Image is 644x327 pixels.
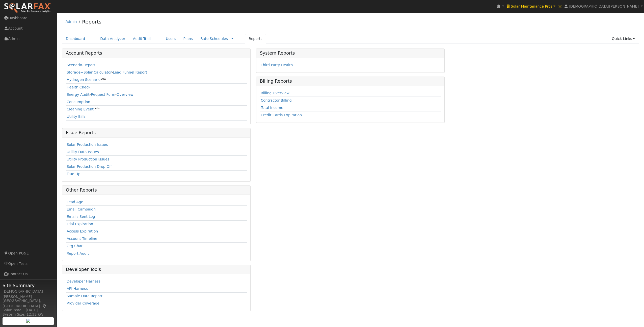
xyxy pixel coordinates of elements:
a: Emails Sent Log [67,215,95,219]
h5: System Reports [260,51,441,56]
div: [DEMOGRAPHIC_DATA][PERSON_NAME] [3,289,54,299]
a: Trial Expiration [67,222,93,226]
a: True-Up [67,172,80,176]
a: Credit Cards Expiration [261,113,302,117]
td: - [66,69,247,76]
a: Solar Production Drop Off [67,165,112,169]
img: retrieve [26,319,30,323]
a: Dashboard [62,34,89,43]
a: Hydrogen Scenario [67,78,100,82]
span: Solar Maintenance Pros [511,4,552,8]
a: Admin [66,19,77,24]
a: API Harness [67,287,88,291]
div: Solar Install: [DATE] [3,308,54,313]
a: Scenario [67,63,82,67]
a: Overview [117,92,133,97]
a: Org Chart [67,244,84,248]
h5: Developer Tools [66,267,247,272]
a: Billing Overview [261,91,289,95]
h5: Account Reports [66,51,247,56]
a: Consumption [67,100,90,104]
a: Email Campaign [67,207,96,211]
td: - - [66,91,247,98]
a: Report Audit [67,251,89,255]
a: Plans [180,34,197,43]
h5: Billing Reports [260,79,441,84]
a: Total Income [261,106,283,110]
a: Quick Links [608,34,639,43]
a: Report [84,63,95,67]
div: [GEOGRAPHIC_DATA], [GEOGRAPHIC_DATA] [3,298,54,309]
a: Utility Production Issues [67,157,109,161]
span: [DEMOGRAPHIC_DATA][PERSON_NAME] [569,4,639,8]
a: Audit Trail [129,34,154,43]
a: Users [162,34,180,43]
a: Reports [82,19,101,25]
a: Reports [245,34,266,43]
a: Lead Funnel Report [113,70,147,74]
a: Provider Coverage [67,301,99,305]
sup: beta [94,107,100,110]
img: SolarFax [4,3,51,13]
a: Storage+Solar Calculator [67,70,112,74]
h5: Issue Reports [66,130,247,135]
span: × [558,3,562,9]
a: Contractor Billing [261,98,292,102]
a: Solar Production Issues [67,143,108,147]
a: Utility Data Issues [67,150,99,154]
a: Developer Harness [67,279,100,283]
div: System Size: 12.32 kW [3,312,54,317]
a: Lead Age [67,200,83,204]
a: Access Expiration [67,229,98,233]
td: - [66,62,247,69]
a: Account Timeline [67,237,97,241]
a: Cleaning Event [67,107,94,111]
span: Site Summary [3,282,54,289]
a: Data Analyzer [96,34,129,43]
a: Map [42,304,47,308]
a: Health Check [67,85,90,89]
h5: Other Reports [66,188,247,193]
a: Energy Audit [67,92,90,97]
a: Rate Schedules [200,37,228,41]
a: Sample Data Report [67,294,102,298]
a: Request Form [91,92,115,97]
a: Utility Bills [67,114,86,119]
sup: beta [100,77,106,80]
a: Third Party Health [261,63,293,67]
